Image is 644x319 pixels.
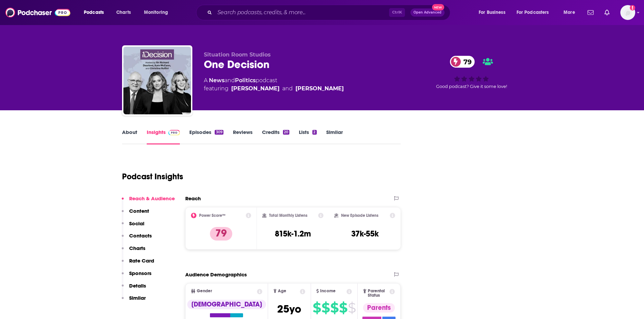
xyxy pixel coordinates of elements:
[432,4,444,10] span: New
[630,5,635,10] svg: Add a profile image
[339,302,347,313] span: $
[620,5,635,20] span: Logged in as kkneafsey
[351,229,379,239] h3: 37k-55k
[436,84,507,89] span: Good podcast? Give it some love!
[479,8,505,17] span: For Business
[129,282,146,289] p: Details
[278,289,286,293] span: Age
[144,8,168,17] span: Monitoring
[330,302,338,313] span: $
[231,85,280,93] a: [PERSON_NAME]
[129,295,146,301] p: Similar
[129,257,154,264] p: Rate Card
[413,11,442,14] span: Open Advanced
[122,295,146,307] button: Similar
[620,5,635,20] button: Show profile menu
[326,129,343,144] a: Similar
[185,271,247,278] h2: Audience Demographics
[341,213,378,218] h2: New Episode Listens
[122,245,145,257] button: Charts
[295,85,344,93] a: [PERSON_NAME]
[129,245,145,251] p: Charts
[474,7,514,18] button: open menu
[235,77,256,84] a: Politics
[602,7,612,18] a: Show notifications dropdown
[233,129,253,144] a: Reviews
[585,7,596,18] a: Show notifications dropdown
[450,56,475,68] a: 79
[204,85,344,93] span: featuring
[457,56,475,68] span: 79
[269,213,307,218] h2: Total Monthly Listens
[282,85,293,93] span: and
[410,8,445,17] button: Open AdvancedNew
[122,172,183,182] h1: Podcast Insights
[320,289,336,293] span: Income
[204,51,271,58] span: Situation Room Studios
[283,130,289,135] div: 20
[5,6,70,19] img: Podchaser - Follow, Share and Rate Podcasts
[299,129,316,144] a: Lists2
[620,5,635,20] img: User Profile
[202,5,457,20] div: Search podcasts, credits, & more...
[129,232,152,239] p: Contacts
[312,130,316,135] div: 2
[129,195,175,202] p: Reach & Audience
[185,195,201,202] h2: Reach
[79,7,113,18] button: open menu
[348,302,356,313] span: $
[389,8,405,17] span: Ctrl K
[112,7,135,18] a: Charts
[139,7,177,18] button: open menu
[321,302,330,313] span: $
[129,270,151,276] p: Sponsors
[564,8,575,17] span: More
[122,257,154,270] button: Rate Card
[168,130,180,135] img: Podchaser Pro
[368,289,388,298] span: Parental Status
[122,270,151,282] button: Sponsors
[215,130,223,135] div: 309
[209,77,224,84] a: News
[215,7,389,18] input: Search podcasts, credits, & more...
[512,7,559,18] button: open menu
[517,8,549,17] span: For Podcasters
[122,208,149,220] button: Content
[122,282,146,295] button: Details
[129,220,144,227] p: Social
[122,129,137,144] a: About
[123,47,191,114] img: One Decision
[421,51,522,93] div: 79Good podcast? Give it some love!
[84,8,104,17] span: Podcasts
[210,227,232,241] p: 79
[122,232,152,245] button: Contacts
[122,220,144,233] button: Social
[224,77,235,84] span: and
[197,289,212,293] span: Gender
[262,129,289,144] a: Credits20
[116,8,131,17] span: Charts
[199,213,225,218] h2: Power Score™
[189,129,223,144] a: Episodes309
[363,303,395,313] div: Parents
[129,208,149,214] p: Content
[313,302,321,313] span: $
[275,229,311,239] h3: 815k-1.2m
[187,300,266,309] div: [DEMOGRAPHIC_DATA]
[147,129,180,144] a: InsightsPodchaser Pro
[559,7,583,18] button: open menu
[277,302,301,316] span: 25 yo
[204,76,344,93] div: A podcast
[122,195,175,208] button: Reach & Audience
